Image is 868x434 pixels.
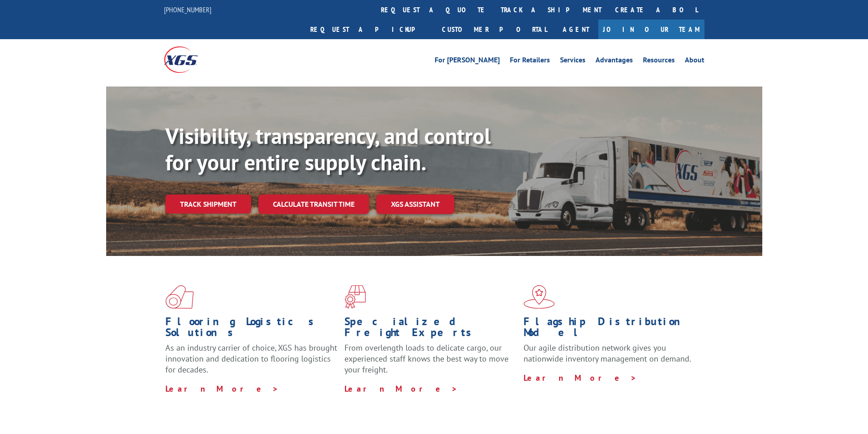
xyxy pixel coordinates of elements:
a: Learn More > [165,383,279,394]
a: Track shipment [165,194,251,214]
a: [PHONE_NUMBER] [164,5,211,14]
img: xgs-icon-flagship-distribution-model-red [524,285,555,309]
a: Resources [643,56,675,66]
h1: Flagship Distribution Model [524,316,696,342]
img: xgs-icon-focused-on-flooring-red [344,285,366,309]
a: Services [560,56,586,66]
a: Join Our Team [598,20,704,39]
a: Customer Portal [435,20,554,39]
a: Calculate transit time [258,194,369,214]
a: Agent [554,20,598,39]
h1: Specialized Freight Experts [344,316,517,342]
a: XGS ASSISTANT [376,194,454,214]
b: Visibility, transparency, and control for your entire supply chain. [165,122,491,176]
a: Learn More > [344,383,458,394]
a: Learn More > [524,373,637,383]
span: As an industry carrier of choice, XGS has brought innovation and dedication to flooring logistics... [165,342,337,375]
a: Request a pickup [303,20,435,39]
p: From overlength loads to delicate cargo, our experienced staff knows the best way to move your fr... [344,342,517,383]
span: Our agile distribution network gives you nationwide inventory management on demand. [524,342,691,364]
a: About [685,56,704,66]
a: For [PERSON_NAME] [435,56,500,66]
h1: Flooring Logistics Solutions [165,316,338,342]
a: For Retailers [510,56,550,66]
img: xgs-icon-total-supply-chain-intelligence-red [165,285,194,309]
a: Advantages [596,56,633,66]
